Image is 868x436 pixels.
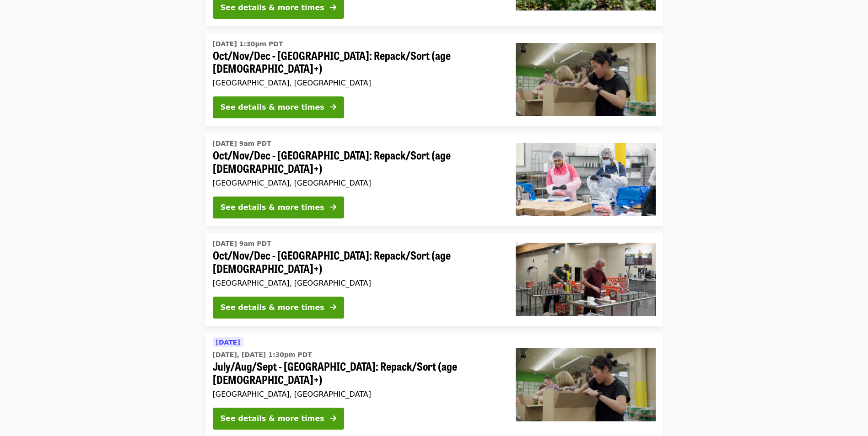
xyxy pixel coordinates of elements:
[213,297,344,319] button: See details & more times
[205,233,663,326] a: See details for "Oct/Nov/Dec - Portland: Repack/Sort (age 16+)"
[516,43,656,116] img: Oct/Nov/Dec - Portland: Repack/Sort (age 8+) organized by Oregon Food Bank
[213,279,501,287] div: [GEOGRAPHIC_DATA], [GEOGRAPHIC_DATA]
[213,79,501,87] div: [GEOGRAPHIC_DATA], [GEOGRAPHIC_DATA]
[213,49,501,75] span: Oct/Nov/Dec - [GEOGRAPHIC_DATA]: Repack/Sort (age [DEMOGRAPHIC_DATA]+)
[221,202,324,213] div: See details & more times
[213,408,344,430] button: See details & more times
[221,302,324,313] div: See details & more times
[213,197,344,218] button: See details & more times
[213,360,501,386] span: July/Aug/Sept - [GEOGRAPHIC_DATA]: Repack/Sort (age [DEMOGRAPHIC_DATA]+)
[213,39,283,49] time: [DATE] 1:30pm PDT
[213,390,501,399] div: [GEOGRAPHIC_DATA], [GEOGRAPHIC_DATA]
[516,143,656,216] img: Oct/Nov/Dec - Beaverton: Repack/Sort (age 10+) organized by Oregon Food Bank
[516,348,656,421] img: July/Aug/Sept - Portland: Repack/Sort (age 8+) organized by Oregon Food Bank
[213,239,271,249] time: [DATE] 9am PDT
[516,243,656,316] img: Oct/Nov/Dec - Portland: Repack/Sort (age 16+) organized by Oregon Food Bank
[213,179,501,187] div: [GEOGRAPHIC_DATA], [GEOGRAPHIC_DATA]
[216,339,240,346] span: [DATE]
[330,303,336,312] i: arrow-right icon
[330,414,336,423] i: arrow-right icon
[213,350,312,360] time: [DATE], [DATE] 1:30pm PDT
[221,2,324,13] div: See details & more times
[205,133,663,226] a: See details for "Oct/Nov/Dec - Beaverton: Repack/Sort (age 10+)"
[221,413,324,424] div: See details & more times
[205,33,663,126] a: See details for "Oct/Nov/Dec - Portland: Repack/Sort (age 8+)"
[330,3,336,12] i: arrow-right icon
[213,96,344,118] button: See details & more times
[330,103,336,112] i: arrow-right icon
[221,102,324,113] div: See details & more times
[213,139,271,149] time: [DATE] 9am PDT
[213,249,501,275] span: Oct/Nov/Dec - [GEOGRAPHIC_DATA]: Repack/Sort (age [DEMOGRAPHIC_DATA]+)
[213,149,501,175] span: Oct/Nov/Dec - [GEOGRAPHIC_DATA]: Repack/Sort (age [DEMOGRAPHIC_DATA]+)
[330,203,336,212] i: arrow-right icon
